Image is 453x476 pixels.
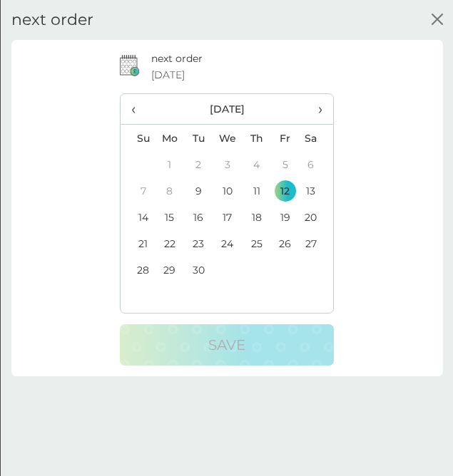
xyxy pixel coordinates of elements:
td: 30 [184,257,213,283]
span: › [310,94,322,124]
th: Mo [155,125,184,152]
td: 20 [299,204,332,230]
td: 27 [299,230,332,257]
p: next order [151,51,203,66]
td: 6 [299,151,332,177]
td: 28 [121,257,155,283]
td: 25 [242,230,270,257]
th: Th [242,125,270,152]
td: 12 [271,177,300,204]
td: 17 [213,204,243,230]
th: Tu [184,125,213,152]
th: Su [121,125,155,152]
button: Save [120,324,334,366]
td: 11 [242,177,270,204]
span: ‹ [131,94,144,124]
th: We [213,125,243,152]
td: 14 [121,204,155,230]
th: [DATE] [155,94,300,125]
td: 5 [271,151,300,177]
td: 15 [155,204,184,230]
td: 4 [242,151,270,177]
h2: next order [11,11,93,29]
td: 1 [155,151,184,177]
td: 24 [213,230,243,257]
td: 8 [155,177,184,204]
td: 22 [155,230,184,257]
td: 10 [213,177,243,204]
span: [DATE] [151,67,185,83]
td: 16 [184,204,213,230]
p: Save [208,333,245,356]
td: 2 [184,151,213,177]
td: 19 [271,204,300,230]
td: 18 [242,204,270,230]
td: 29 [155,257,184,283]
td: 3 [213,151,243,177]
td: 9 [184,177,213,204]
td: 23 [184,230,213,257]
td: 7 [121,177,155,204]
td: 21 [121,230,155,257]
td: 26 [271,230,300,257]
th: Sa [299,125,332,152]
th: Fr [271,125,300,152]
button: close [431,14,442,27]
td: 13 [299,177,332,204]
